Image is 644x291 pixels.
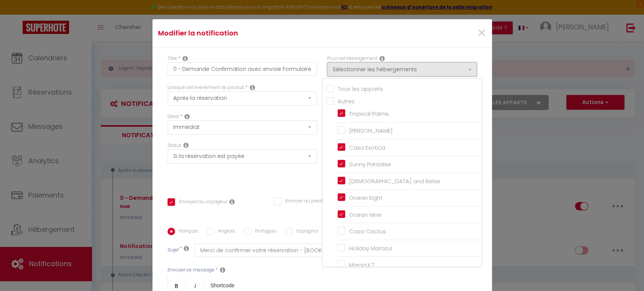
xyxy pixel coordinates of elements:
[476,22,486,44] span: ×
[349,244,392,252] span: Holiday Marazul
[158,28,373,38] h4: Modifier la notification
[183,142,189,148] i: Booking status
[220,267,225,273] i: Message
[168,266,214,274] label: Envoyer ce message
[214,228,235,236] label: Anglais
[349,177,440,185] span: [DEMOGRAPHIC_DATA] and Relax
[168,247,179,254] label: Sujet
[168,55,177,62] label: Titre
[184,113,190,119] i: Action Time
[349,144,385,152] span: Casa Exotica
[6,3,29,26] button: Ouvrir le widget de chat LiveChat
[349,211,381,219] span: Ocean Nine
[380,55,385,61] i: This Rental
[229,199,235,205] i: Envoyer au voyageur
[168,142,181,149] label: Statut
[175,228,198,236] label: Français
[183,55,188,61] i: Title
[293,228,318,236] label: Espagnol
[327,62,477,77] button: Sélectionner les hébergements
[168,84,244,91] label: Lorsque cet événement se produit
[184,245,189,251] i: Subject
[327,55,377,62] label: Pour cet hébergement
[251,228,277,236] label: Portugais
[349,127,393,135] span: [PERSON_NAME]
[175,198,227,207] label: Envoyez au voyageur
[250,84,255,90] i: Event Occur
[168,113,179,120] label: Délai
[476,25,486,41] button: Close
